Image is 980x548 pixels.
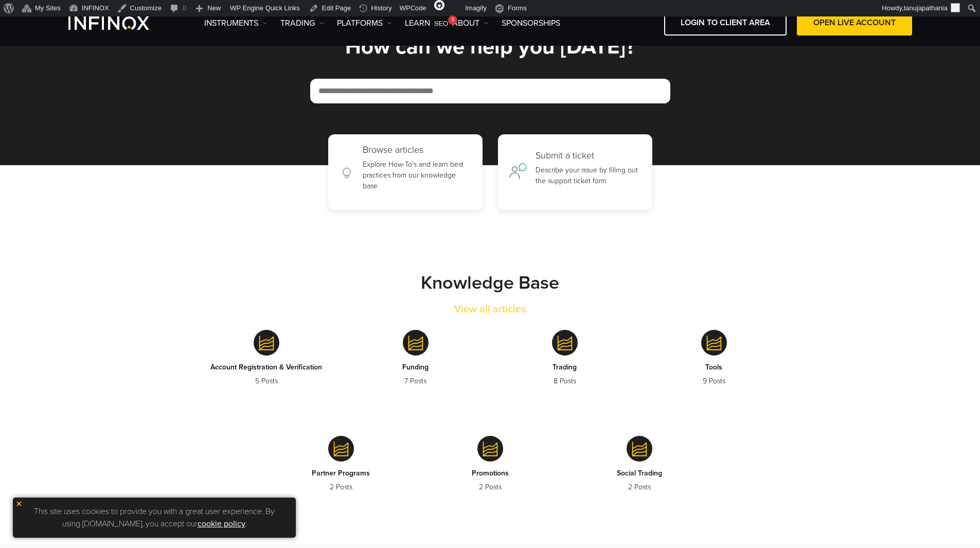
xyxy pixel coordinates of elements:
[15,500,23,507] img: yellow close icon
[312,468,370,479] p: Partner Programs
[363,159,472,191] p: Explore How-To's and learn best practices from our knowledge base
[573,423,706,514] a: Social Trading 2 Posts
[349,317,483,408] a: Funding 7 Posts
[448,15,457,25] div: 9
[536,165,642,186] p: Describe your issue by filling out the support ticket form
[210,362,322,373] p: Account Registration & Verification
[553,376,577,386] p: 8 Posts
[254,330,279,356] img: technical-analysis-icon.svg
[363,145,472,156] h2: Browse articles
[647,317,781,408] a: Tools 9 Posts
[536,150,642,162] h2: Submit a ticket
[280,17,324,29] a: TRADING
[198,519,245,529] a: cookie policy
[703,362,725,373] p: Tools
[402,362,429,373] p: Funding
[454,302,526,317] a: View all articles
[312,482,370,492] p: 2 Posts
[328,134,483,210] a: Browse articles
[797,10,912,36] a: OPEN LIVE ACCOUNT
[423,423,557,514] a: Promotions 2 Posts
[627,436,652,462] img: technical-analysis-icon.svg
[553,362,577,373] p: Trading
[617,468,662,479] p: Social Trading
[210,376,322,386] p: 5 Posts
[68,16,173,30] a: INFINOX Logo
[498,317,632,408] a: Trading 8 Posts
[477,436,503,462] img: technical-analysis-icon.svg
[204,17,268,29] a: Instruments
[192,36,789,58] h1: How can we help you [DATE]?
[200,317,333,408] a: Account Registration & Verification 5 Posts
[434,20,448,27] span: SEO
[904,4,948,12] span: tanujapathania
[498,134,652,210] a: Submit a ticket
[403,330,429,356] img: technical-analysis-icon.svg
[502,17,560,29] a: SPONSORSHIPS
[402,376,429,386] p: 7 Posts
[664,10,787,36] a: LOGIN TO CLIENT AREA
[472,468,509,479] p: Promotions
[405,17,439,29] a: Learn
[703,376,725,386] p: 9 Posts
[701,330,727,356] img: technical-analysis-icon.svg
[452,17,489,29] a: ABOUT
[18,503,291,533] p: This site uses cookies to provide you with a great user experience. By using [DOMAIN_NAME], you a...
[552,330,578,356] img: technical-analysis-icon.svg
[337,17,392,29] a: PLATFORMS
[328,436,354,462] img: technical-analysis-icon.svg
[274,423,408,514] a: Partner Programs 2 Posts
[421,272,559,294] strong: Knowledge Base
[617,482,662,492] p: 2 Posts
[472,482,509,492] p: 2 Posts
